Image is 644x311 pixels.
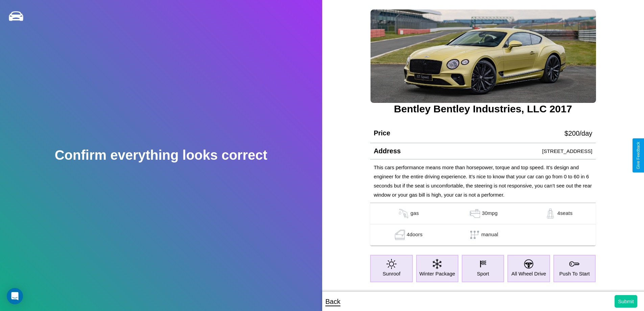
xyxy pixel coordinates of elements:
[397,208,410,219] img: gas
[511,269,546,278] p: All Wheel Drive
[559,269,590,278] p: Push To Start
[374,129,390,137] h4: Price
[615,295,637,308] button: Submit
[7,288,23,304] div: Open Intercom Messenger
[557,208,572,219] p: 4 seats
[55,148,267,163] h2: Confirm everything looks correct
[326,295,340,308] p: Back
[393,230,407,240] img: gas
[374,147,401,155] h4: Address
[374,163,592,199] p: This cars performance means more than horsepower, torque and top speed. It’s design and engineer ...
[565,127,592,139] p: $ 200 /day
[482,208,498,219] p: 30 mpg
[419,269,455,278] p: Winter Package
[410,208,419,219] p: gas
[477,269,489,278] p: Sport
[481,230,498,240] p: manual
[544,208,557,219] img: gas
[383,269,401,278] p: Sunroof
[370,103,596,115] h3: Bentley Bentley Industries, LLC 2017
[636,142,641,169] div: Give Feedback
[542,147,592,156] p: [STREET_ADDRESS]
[370,203,596,246] table: simple table
[468,208,482,219] img: gas
[407,230,423,240] p: 4 doors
